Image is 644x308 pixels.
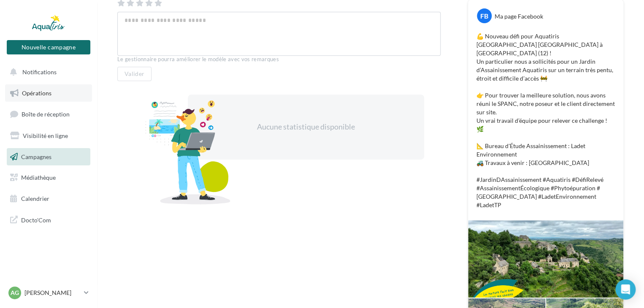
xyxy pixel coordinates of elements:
span: Campagnes [21,153,51,160]
span: Médiathèque [21,174,56,181]
a: Opérations [5,84,92,102]
a: Médiathèque [5,169,92,186]
a: Boîte de réception [5,105,92,123]
button: Nouvelle campagne [7,40,90,54]
a: Campagnes [5,148,92,166]
p: [PERSON_NAME] [24,289,81,297]
span: Boîte de réception [22,111,70,118]
a: Visibilité en ligne [5,127,92,145]
div: Ma page Facebook [495,12,543,21]
span: Visibilité en ligne [23,132,68,139]
div: Aucune statistique disponible [215,122,397,132]
button: Valider [117,67,152,81]
span: Calendrier [21,195,49,202]
a: Calendrier [5,190,92,208]
span: Notifications [22,68,57,76]
button: Notifications [5,63,89,81]
span: Docto'Com [21,214,51,225]
span: AG [11,289,19,297]
a: AG [PERSON_NAME] [7,285,90,301]
a: Docto'Com [5,211,92,229]
span: Opérations [22,89,51,97]
p: 💪 Nouveau défi pour Aquatiris [GEOGRAPHIC_DATA] [GEOGRAPHIC_DATA] à [GEOGRAPHIC_DATA] (12) ! Un p... [476,32,615,209]
div: Le gestionnaire pourra améliorer le modèle avec vos remarques [117,56,441,63]
div: FB [477,8,492,23]
div: Open Intercom Messenger [615,279,636,300]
